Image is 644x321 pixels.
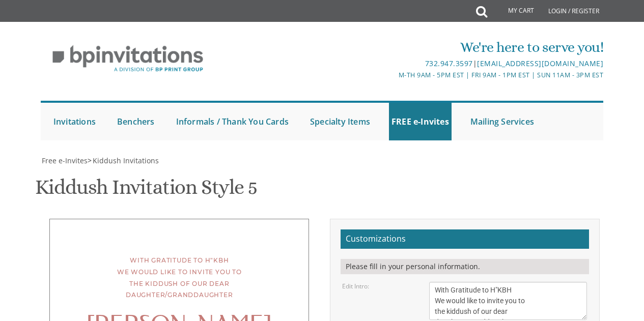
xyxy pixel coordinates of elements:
a: Informals / Thank You Cards [174,103,291,140]
div: M-Th 9am - 5pm EST | Fri 9am - 1pm EST | Sun 11am - 3pm EST [229,70,603,80]
span: Free e-Invites [42,156,88,165]
div: Please fill in your personal information. [341,259,589,274]
textarea: We would like to invite you to the kiddush of our dear daughter/granddaughter [429,282,587,320]
a: Mailing Services [468,103,537,140]
div: We're here to serve you! [229,37,603,57]
span: > [88,156,159,165]
h1: Kiddush Invitation Style 5 [35,176,257,206]
div: | [229,57,603,70]
a: FREE e-Invites [389,103,452,140]
span: Kiddush Invitations [93,156,159,165]
a: [EMAIL_ADDRESS][DOMAIN_NAME] [477,59,603,68]
a: Benchers [115,103,157,140]
a: Free e-Invites [41,156,88,165]
div: With Gratitude to H"KBH We would like to invite you to the kiddush of our dear daughter/granddaug... [70,255,288,301]
a: Kiddush Invitations [92,156,159,165]
a: 732.947.3597 [425,59,473,68]
a: Invitations [51,103,98,140]
a: Specialty Items [307,103,373,140]
h2: Customizations [341,229,589,249]
a: My Cart [486,1,541,21]
iframe: chat widget [581,257,644,306]
label: Edit Intro: [342,282,369,290]
img: BP Invitation Loft [41,38,215,80]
